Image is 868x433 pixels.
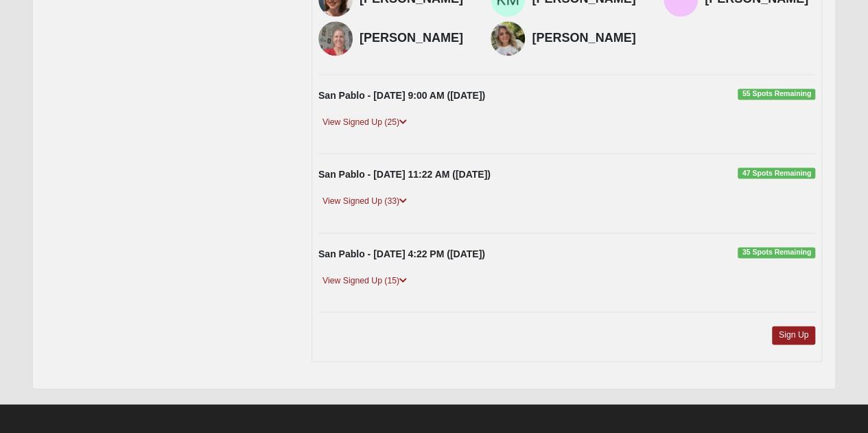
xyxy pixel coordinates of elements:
[318,115,411,130] a: View Signed Up (25)
[532,31,643,46] h4: [PERSON_NAME]
[318,90,485,101] strong: San Pablo - [DATE] 9:00 AM ([DATE])
[318,169,491,180] strong: San Pablo - [DATE] 11:22 AM ([DATE])
[738,247,815,258] span: 35 Spots Remaining
[738,89,815,100] span: 55 Spots Remaining
[318,21,353,56] img: Natasha Knight
[318,274,411,288] a: View Signed Up (15)
[318,248,485,259] strong: San Pablo - [DATE] 4:22 PM ([DATE])
[491,21,525,56] img: Adrian Carkhuff
[738,167,815,178] span: 47 Spots Remaining
[318,194,411,209] a: View Signed Up (33)
[360,31,471,46] h4: [PERSON_NAME]
[772,326,816,344] a: Sign Up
